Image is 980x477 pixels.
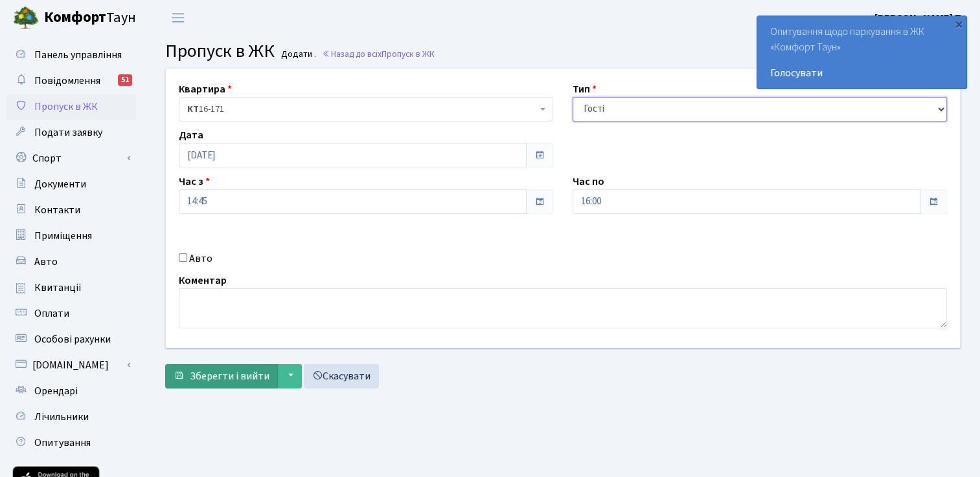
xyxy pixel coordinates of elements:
[34,255,58,269] span: Авто
[118,74,132,86] div: 51
[34,410,89,424] span: Лічильники
[952,17,965,30] div: ×
[44,7,106,28] b: Комфорт
[179,81,232,97] label: Квартира
[6,120,136,145] a: Подати заявку
[179,273,227,288] label: Коментар
[6,68,136,94] a: Повідомлення51
[165,38,275,64] span: Пропуск в ЖК
[573,81,597,97] label: Тип
[34,384,78,398] span: Орендарі
[304,364,379,388] a: Скасувати
[874,11,964,25] b: [PERSON_NAME] П.
[34,281,82,295] span: Квитанції
[187,103,537,116] span: <b>КТ</b>&nbsp;&nbsp;&nbsp;&nbsp;16-171
[770,65,953,81] a: Голосувати
[34,48,122,62] span: Панель управління
[179,127,203,143] label: Дата
[34,332,111,346] span: Особові рахунки
[6,171,136,197] a: Документи
[6,145,136,171] a: Спорт
[187,103,199,116] b: КТ
[6,301,136,326] a: Оплати
[34,229,92,243] span: Приміщення
[6,352,136,378] a: [DOMAIN_NAME]
[6,430,136,456] a: Опитування
[162,7,194,28] button: Переключити навігацію
[13,5,39,31] img: logo.png
[6,42,136,68] a: Панель управління
[34,203,80,217] span: Контакти
[279,49,316,60] small: Додати .
[6,197,136,223] a: Контакти
[179,174,210,189] label: Час з
[189,251,212,266] label: Авто
[757,16,966,89] div: Опитування щодо паркування в ЖК «Комфорт Таун»
[6,404,136,430] a: Лічильники
[34,125,102,140] span: Подати заявку
[34,306,69,321] span: Оплати
[322,48,435,60] a: Назад до всіхПропуск в ЖК
[34,74,100,88] span: Повідомлення
[6,249,136,275] a: Авто
[34,177,86,191] span: Документи
[165,364,278,388] button: Зберегти і вийти
[6,326,136,352] a: Особові рахунки
[6,378,136,404] a: Орендарі
[190,369,269,383] span: Зберегти і вийти
[44,7,136,29] span: Таун
[179,97,553,122] span: <b>КТ</b>&nbsp;&nbsp;&nbsp;&nbsp;16-171
[6,223,136,249] a: Приміщення
[874,10,964,26] a: [PERSON_NAME] П.
[6,94,136,120] a: Пропуск в ЖК
[34,436,91,450] span: Опитування
[34,100,98,114] span: Пропуск в ЖК
[382,48,435,60] span: Пропуск в ЖК
[573,174,604,189] label: Час по
[6,275,136,301] a: Квитанції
